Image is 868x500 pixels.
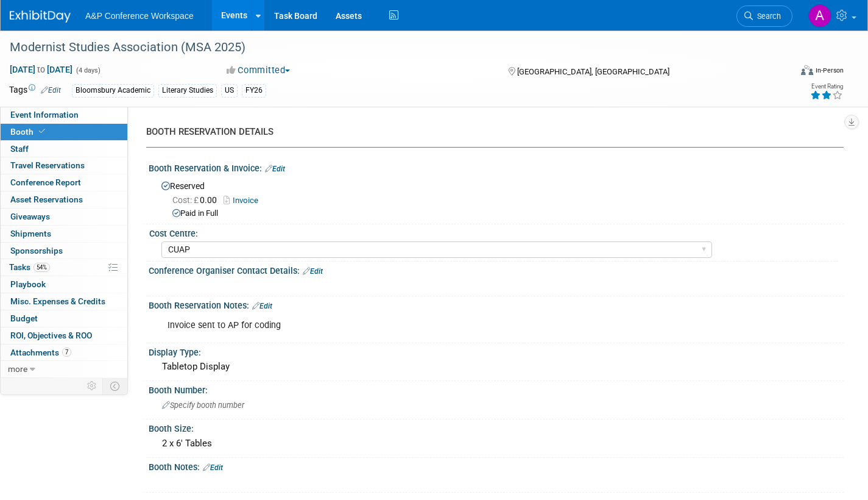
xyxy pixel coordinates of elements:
span: 7 [62,348,71,357]
div: Booth Notes: [149,458,844,474]
a: Sponsorships [1,243,127,259]
span: to [35,65,47,74]
a: Edit [303,267,323,276]
span: Search [753,12,781,21]
i: Booth reservation complete [39,128,45,135]
a: more [1,361,127,377]
span: Asset Reservations [10,195,83,204]
div: Cost Centre: [149,224,838,240]
a: Budget [1,310,127,327]
a: Event Information [1,107,127,123]
td: Tags [9,84,61,98]
img: Amanda Oney [808,4,831,27]
span: (4 days) [75,66,101,74]
div: US [221,84,238,97]
span: [DATE] [DATE] [9,64,73,75]
div: 2 x 6' Tables [158,434,834,453]
span: 54% [34,263,50,272]
span: Event Information [10,110,79,120]
div: Booth Reservation Notes: [149,296,844,312]
span: Giveaways [10,212,50,221]
td: Personalize Event Tab Strip [82,378,103,394]
button: Committed [222,64,295,77]
img: ExhibitDay [10,10,71,23]
span: Attachments [10,348,71,357]
span: Tasks [9,262,50,272]
div: Invoice sent to AP for coding [159,313,709,338]
a: Invoice [224,196,264,205]
span: Playbook [10,279,46,289]
div: Event Rating [810,84,843,90]
div: Booth Size: [149,420,844,435]
a: Travel Reservations [1,157,127,174]
div: Display Type: [149,343,844,359]
a: Staff [1,141,127,157]
a: Playbook [1,276,127,293]
span: [GEOGRAPHIC_DATA], [GEOGRAPHIC_DATA] [517,67,669,76]
span: ROI, Objectives & ROO [10,330,92,340]
a: Edit [203,463,223,472]
div: Bloomsbury Academic [72,84,154,97]
a: ROI, Objectives & ROO [1,327,127,344]
div: Booth Reservation & Invoice: [149,159,844,175]
span: Specify booth number [162,401,244,410]
a: Booth [1,124,127,140]
div: Modernist Studies Association (MSA 2025) [5,37,772,59]
span: Staff [10,144,29,154]
a: Misc. Expenses & Credits [1,293,127,310]
div: In-Person [815,66,844,75]
img: Format-Inperson.png [801,65,813,75]
span: Budget [10,313,38,323]
span: 0.00 [172,195,222,205]
a: Conference Report [1,174,127,191]
span: Sponsorships [10,246,63,255]
span: A&P Conference Workspace [85,11,194,21]
span: Booth [10,127,48,137]
span: Shipments [10,229,51,238]
div: Conference Organiser Contact Details: [149,262,844,277]
span: more [8,364,27,374]
a: Shipments [1,226,127,242]
span: Travel Reservations [10,160,85,170]
div: Tabletop Display [158,357,834,376]
span: Cost: £ [172,195,200,205]
a: Edit [41,86,61,95]
div: Booth Number: [149,381,844,396]
span: Conference Report [10,177,81,187]
a: Attachments7 [1,345,127,361]
td: Toggle Event Tabs [103,378,128,394]
div: Reserved [158,177,834,220]
div: Paid in Full [172,208,834,220]
div: Event Format [720,63,844,82]
a: Edit [265,165,285,173]
a: Tasks54% [1,259,127,276]
div: FY26 [242,84,266,97]
a: Edit [252,302,272,310]
span: Misc. Expenses & Credits [10,296,105,306]
a: Search [736,5,792,27]
div: Literary Studies [158,84,217,97]
a: Giveaways [1,209,127,225]
div: BOOTH RESERVATION DETAILS [146,126,834,138]
a: Asset Reservations [1,191,127,208]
